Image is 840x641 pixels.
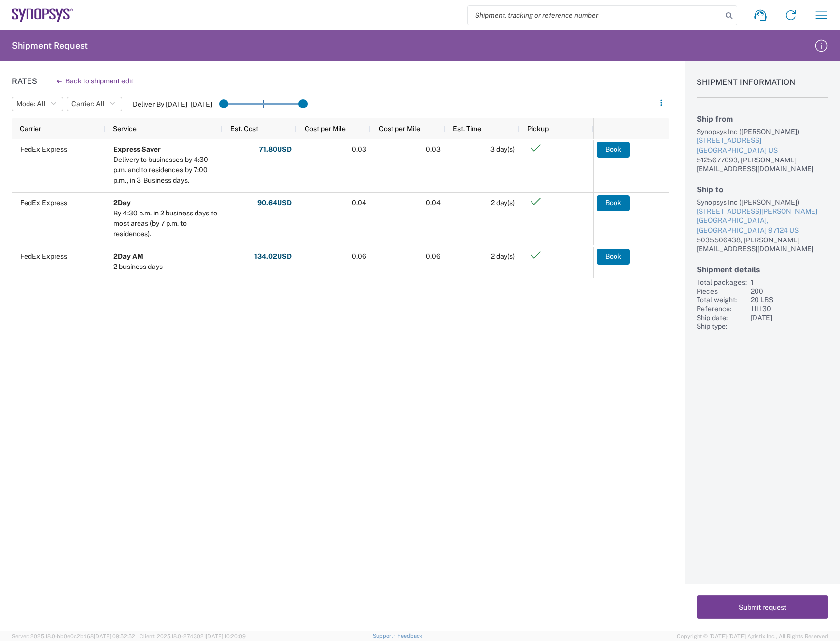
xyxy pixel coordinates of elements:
[20,199,67,207] span: FedEx Express
[491,252,515,260] span: 2 day(s)
[468,6,722,25] input: Shipment, tracking or reference number
[259,145,292,154] strong: 71.80 USD
[20,145,67,153] span: FedEx Express
[697,236,828,253] div: 5035506438, [PERSON_NAME][EMAIL_ADDRESS][DOMAIN_NAME]
[352,252,366,260] span: 0.06
[697,136,828,155] a: [STREET_ADDRESS][GEOGRAPHIC_DATA] US
[206,633,246,639] span: [DATE] 10:20:09
[113,262,163,272] div: 2 business days
[113,252,143,260] b: 2Day AM
[71,99,105,108] span: Carrier: All
[697,322,747,331] div: Ship type:
[491,199,515,207] span: 2 day(s)
[113,125,137,133] span: Service
[113,155,218,186] div: Delivery to businesses by 4:30 p.m. and to residences by 7:00 p.m., in 3-Business days.
[490,145,515,153] span: 3 day(s)
[12,40,88,52] h2: Shipment Request
[697,207,828,236] a: [STREET_ADDRESS][PERSON_NAME][GEOGRAPHIC_DATA], [GEOGRAPHIC_DATA] 97124 US
[697,295,747,304] div: Total weight:
[49,73,141,90] button: Back to shipment edit
[426,199,441,207] span: 0.04
[697,216,828,235] div: [GEOGRAPHIC_DATA], [GEOGRAPHIC_DATA] 97124 US
[258,142,292,158] button: 71.80USD
[426,252,441,260] span: 0.06
[697,287,747,295] div: Pieces
[751,313,828,322] div: [DATE]
[751,304,828,313] div: 111130
[133,100,212,108] label: Deliver By [DATE] - [DATE]
[751,287,828,295] div: 200
[352,199,366,207] span: 0.04
[597,142,630,158] button: Book
[697,313,747,322] div: Ship date:
[397,633,422,639] a: Feedback
[597,249,630,265] button: Book
[697,198,828,207] div: Synopsys Inc ([PERSON_NAME])
[697,185,828,194] h2: Ship to
[697,78,828,98] h1: Shipment Information
[697,127,828,136] div: Synopsys Inc ([PERSON_NAME])
[697,136,828,146] div: [STREET_ADDRESS]
[12,97,63,111] button: Mode: All
[230,125,258,133] span: Est. Cost
[113,208,218,239] div: By 4:30 p.m. in 2 business days to most areas (by 7 p.m. to residences).
[67,97,122,111] button: Carrier: All
[597,195,630,211] button: Book
[453,125,481,133] span: Est. Time
[16,99,46,108] span: Mode: All
[12,633,135,639] span: Server: 2025.18.0-bb0e0c2bd68
[697,265,828,274] h2: Shipment details
[113,199,131,207] b: 2Day
[697,146,828,156] div: [GEOGRAPHIC_DATA] US
[697,304,747,313] div: Reference:
[254,252,292,261] strong: 134.02 USD
[751,278,828,287] div: 1
[697,156,828,173] div: 5125677093, [PERSON_NAME][EMAIL_ADDRESS][DOMAIN_NAME]
[20,252,67,260] span: FedEx Express
[697,595,828,619] button: Submit request
[20,125,41,133] span: Carrier
[426,145,441,153] span: 0.03
[751,295,828,304] div: 20 LBS
[140,633,246,639] span: Client: 2025.18.0-27d3021
[113,145,161,153] b: Express Saver
[352,145,366,153] span: 0.03
[379,125,420,133] span: Cost per Mile
[697,278,747,287] div: Total packages:
[257,195,292,211] button: 90.64USD
[697,207,828,216] div: [STREET_ADDRESS][PERSON_NAME]
[677,632,828,641] span: Copyright © [DATE]-[DATE] Agistix Inc., All Rights Reserved
[305,125,346,133] span: Cost per Mile
[12,77,37,86] h1: Rates
[697,114,828,124] h2: Ship from
[254,249,292,265] button: 134.02USD
[527,125,549,133] span: Pickup
[257,198,292,208] strong: 90.64 USD
[94,633,135,639] span: [DATE] 09:52:52
[373,633,397,639] a: Support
